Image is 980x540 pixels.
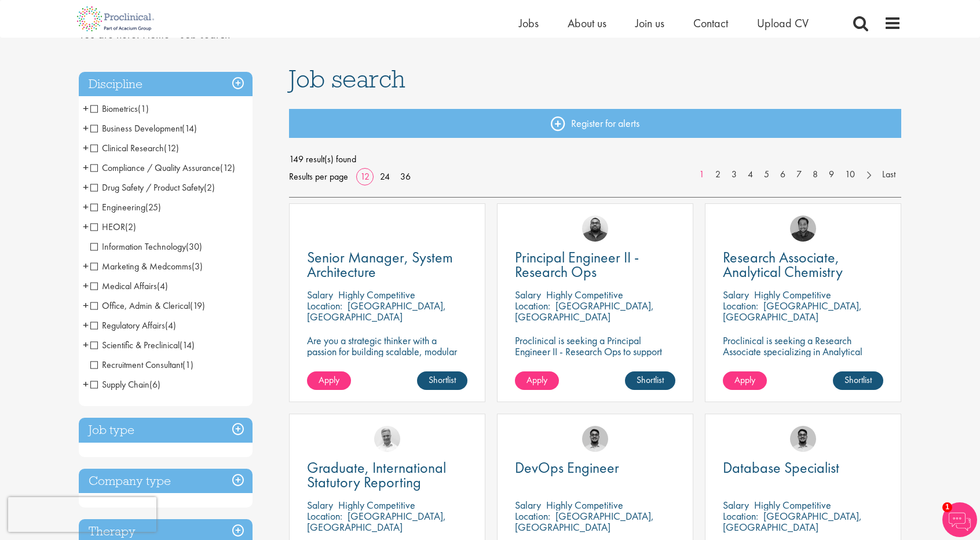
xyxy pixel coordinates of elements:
[338,288,415,301] p: Highly Competitive
[568,16,606,31] a: About us
[307,335,467,368] p: Are you a strategic thinker with a passion for building scalable, modular technology platforms?
[723,458,839,477] span: Database Specialist
[693,168,710,181] a: 1
[79,72,253,97] div: Discipline
[90,122,197,134] span: Business Development
[90,319,165,331] span: Regulatory Affairs
[515,250,675,279] a: Principal Engineer II - Research Ops
[515,371,559,390] a: Apply
[723,509,862,534] p: [GEOGRAPHIC_DATA], [GEOGRAPHIC_DATA]
[83,257,89,275] span: +
[515,299,550,312] span: Location:
[90,142,179,154] span: Clinical Research
[319,374,339,386] span: Apply
[90,319,176,331] span: Regulatory Affairs
[526,374,547,386] span: Apply
[723,509,758,523] span: Location:
[942,502,952,512] span: 1
[83,297,89,314] span: +
[754,498,831,512] p: Highly Competitive
[90,142,164,154] span: Clinical Research
[307,458,446,492] span: Graduate, International Statutory Reporting
[138,103,149,115] span: (1)
[180,339,195,351] span: (14)
[307,299,446,323] p: [GEOGRAPHIC_DATA], [GEOGRAPHIC_DATA]
[90,260,203,272] span: Marketing & Medcomms
[774,168,791,181] a: 6
[90,359,182,371] span: Recruitment Consultant
[90,162,235,174] span: Compliance / Quality Assurance
[182,122,197,134] span: (14)
[546,288,623,301] p: Highly Competitive
[289,151,902,168] span: 149 result(s) found
[83,139,89,156] span: +
[90,240,202,253] span: Information Technology
[90,181,204,194] span: Drug Safety / Product Safety
[823,168,840,181] a: 9
[190,300,205,312] span: (19)
[220,162,235,174] span: (12)
[807,168,824,181] a: 8
[723,371,767,390] a: Apply
[90,339,180,351] span: Scientific & Preclinical
[204,181,215,194] span: (2)
[723,498,749,512] span: Salary
[90,240,186,253] span: Information Technology
[83,375,89,393] span: +
[79,469,253,494] h3: Company type
[90,359,193,371] span: Recruitment Consultant
[723,299,758,312] span: Location:
[90,300,205,312] span: Office, Admin & Clerical
[307,509,446,534] p: [GEOGRAPHIC_DATA], [GEOGRAPHIC_DATA]
[90,201,161,213] span: Engineering
[79,418,253,443] h3: Job type
[546,498,623,512] p: Highly Competitive
[90,122,182,134] span: Business Development
[83,218,89,235] span: +
[90,103,149,115] span: Biometrics
[125,221,136,233] span: (2)
[338,498,415,512] p: Highly Competitive
[307,461,467,490] a: Graduate, International Statutory Reporting
[165,319,176,331] span: (4)
[693,16,728,31] span: Contact
[186,240,202,253] span: (30)
[757,16,809,31] a: Upload CV
[90,339,195,351] span: Scientific & Preclinical
[83,198,89,216] span: +
[625,371,675,390] a: Shortlist
[83,336,89,353] span: +
[289,168,348,185] span: Results per page
[182,359,193,371] span: (1)
[734,374,755,386] span: Apply
[145,201,161,213] span: (25)
[90,201,145,213] span: Engineering
[790,426,816,452] img: Timothy Deschamps
[307,509,342,523] span: Location:
[515,288,541,301] span: Salary
[515,247,639,282] span: Principal Engineer II - Research Ops
[582,426,608,452] img: Timothy Deschamps
[157,280,168,292] span: (4)
[90,181,215,194] span: Drug Safety / Product Safety
[83,316,89,334] span: +
[582,216,608,242] a: Ashley Bennett
[515,458,619,477] span: DevOps Engineer
[90,280,168,292] span: Medical Affairs
[758,168,775,181] a: 5
[723,250,883,279] a: Research Associate, Analytical Chemistry
[374,426,400,452] img: Joshua Bye
[192,260,203,272] span: (3)
[519,16,539,31] span: Jobs
[83,178,89,196] span: +
[417,371,467,390] a: Shortlist
[83,100,89,117] span: +
[723,335,883,390] p: Proclinical is seeking a Research Associate specializing in Analytical Chemistry for a contract r...
[710,168,726,181] a: 2
[635,16,664,31] a: Join us
[723,299,862,323] p: [GEOGRAPHIC_DATA], [GEOGRAPHIC_DATA]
